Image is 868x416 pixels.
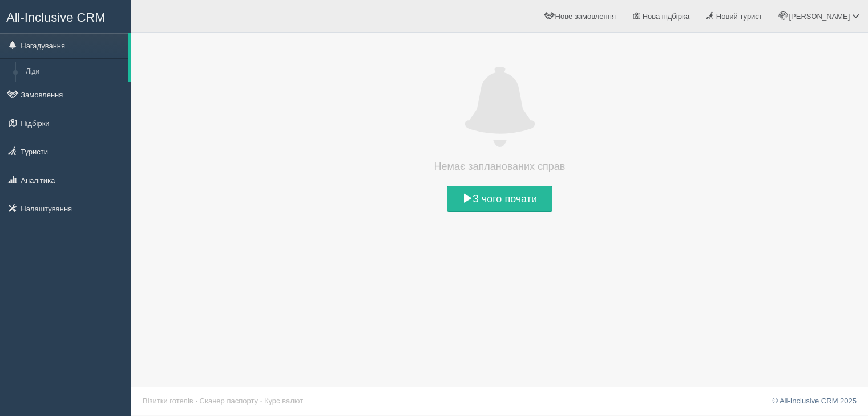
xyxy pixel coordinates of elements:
[789,12,850,21] span: [PERSON_NAME]
[143,397,193,405] a: Візитки готелів
[414,158,586,174] h4: Немає запланованих справ
[555,12,616,21] span: Нове замовлення
[21,62,128,82] a: Ліди
[200,397,258,405] a: Сканер паспорту
[264,397,303,405] a: Курс валют
[6,10,106,25] span: All-Inclusive CRM
[260,397,263,405] span: ·
[643,12,690,21] span: Нова підбірка
[195,397,197,405] span: ·
[716,12,762,21] span: Новий турист
[1,1,131,32] a: All-Inclusive CRM
[447,186,552,212] a: З чого почати
[772,397,857,405] a: © All-Inclusive CRM 2025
